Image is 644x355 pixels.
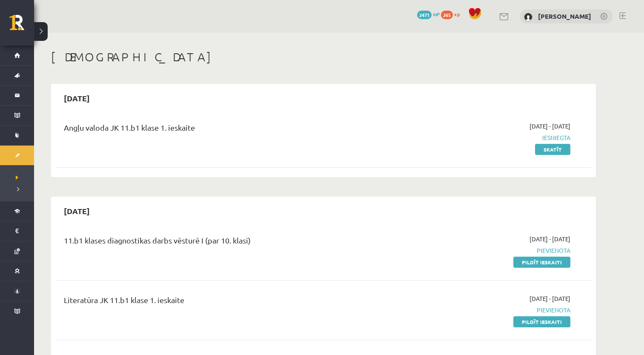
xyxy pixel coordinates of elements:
span: Pievienota [410,306,570,315]
a: Pildīt ieskaiti [513,257,570,268]
a: Skatīt [535,144,570,155]
h2: [DATE] [55,201,98,221]
a: Rīgas 1. Tālmācības vidusskola [9,15,34,36]
span: Iesniegta [410,133,570,142]
div: Literatūra JK 11.b1 klase 1. ieskaite [64,294,397,310]
span: [DATE] - [DATE] [530,235,570,243]
a: 2471 mP [417,11,440,17]
h2: [DATE] [55,88,98,108]
img: Natans Ginzburgs [524,13,532,21]
span: mP [433,11,440,17]
span: 265 [441,11,453,19]
span: xp [454,11,460,17]
a: 265 xp [441,11,464,17]
a: Pildīt ieskaiti [513,316,570,327]
div: Angļu valoda JK 11.b1 klase 1. ieskaite [64,122,397,137]
a: [PERSON_NAME] [538,12,591,20]
h1: [DEMOGRAPHIC_DATA] [51,50,596,64]
span: Pievienota [410,246,570,255]
span: 2471 [417,11,432,19]
div: 11.b1 klases diagnostikas darbs vēsturē I (par 10. klasi) [64,235,397,250]
span: [DATE] - [DATE] [530,294,570,303]
span: [DATE] - [DATE] [530,122,570,131]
